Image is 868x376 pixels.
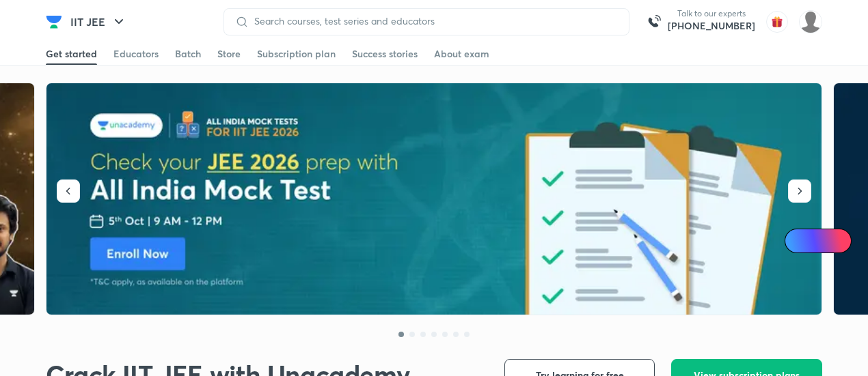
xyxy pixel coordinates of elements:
[249,16,618,27] input: Search courses, test series and educators
[217,47,241,61] div: Store
[793,235,804,246] img: Icon
[352,43,418,65] a: Success stories
[785,229,852,253] a: Ai Doubts
[668,19,755,33] a: [PHONE_NUMBER]
[668,8,755,19] p: Talk to our experts
[217,43,241,65] a: Store
[175,47,201,61] div: Batch
[434,47,489,61] div: About exam
[62,8,135,35] button: IIT JEE
[46,47,97,61] div: Get started
[175,43,201,65] a: Batch
[640,8,668,35] img: call-us
[434,43,489,65] a: About exam
[113,43,159,65] a: Educators
[807,235,843,246] span: Ai Doubts
[257,43,336,65] a: Subscription plan
[113,47,159,61] div: Educators
[352,47,418,61] div: Success stories
[257,47,336,61] div: Subscription plan
[766,11,788,33] img: avatar
[46,14,62,30] img: Company Logo
[46,43,97,65] a: Get started
[799,10,822,33] img: nikita patil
